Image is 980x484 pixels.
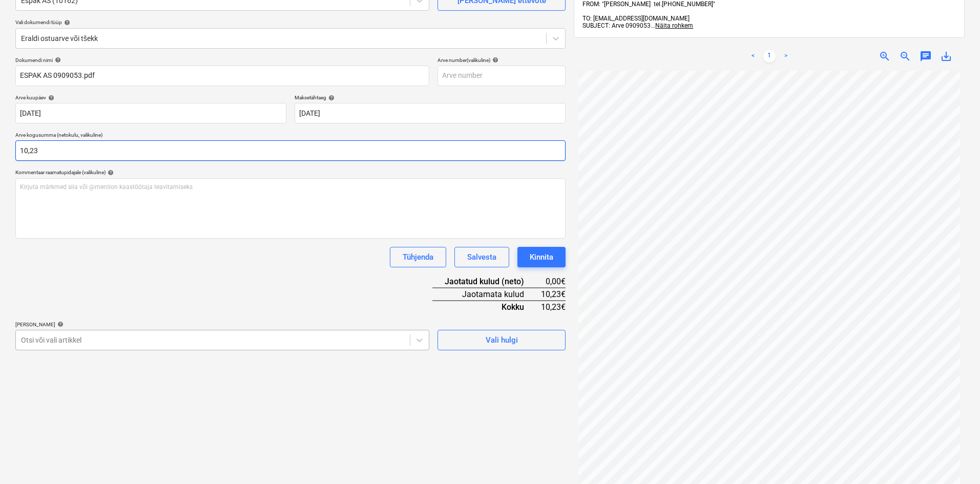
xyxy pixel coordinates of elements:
[582,15,690,22] span: TO: [EMAIL_ADDRESS][DOMAIN_NAME]
[432,276,540,288] div: Jaotatud kulud (neto)
[540,288,566,301] div: 10,23€
[920,50,932,62] span: chat
[295,94,566,101] div: Maksetähtaeg
[582,1,715,8] span: FROM: "[PERSON_NAME] tel.[PHONE_NUMBER]"
[940,50,952,62] span: save_alt
[46,95,54,101] span: help
[655,22,693,29] span: Näita rohkem
[899,50,911,62] span: zoom_out
[467,250,496,264] div: Salvesta
[437,57,566,64] div: Arve number (valikuline)
[15,57,429,64] div: Dokumendi nimi
[437,330,566,350] button: Vali hulgi
[780,50,792,62] a: Next page
[929,435,980,484] div: Vestlusvidin
[517,247,566,267] button: Kinnita
[15,169,566,176] div: Kommentaar raamatupidajale (valikuline)
[582,22,651,29] span: SUBJECT: Arve 0909053
[15,19,566,26] div: Vali dokumendi tüüp
[15,321,429,328] div: [PERSON_NAME]
[651,22,693,29] span: ...
[326,95,335,101] span: help
[15,94,286,101] div: Arve kuupäev
[15,103,286,123] input: Arve kuupäeva pole määratud.
[490,57,498,63] span: help
[929,435,980,484] iframe: Chat Widget
[486,333,518,347] div: Vali hulgi
[879,50,891,62] span: zoom_in
[530,250,553,264] div: Kinnita
[747,50,759,62] a: Previous page
[432,288,540,301] div: Jaotamata kulud
[15,66,429,86] input: Dokumendi nimi
[55,321,64,327] span: help
[763,50,776,62] a: Page 1 is your current page
[15,132,566,140] p: Arve kogusumma (netokulu, valikuline)
[437,66,566,86] input: Arve number
[106,170,114,176] span: help
[432,301,540,313] div: Kokku
[454,247,509,267] button: Salvesta
[15,140,566,161] input: Arve kogusumma (netokulu, valikuline)
[540,276,566,288] div: 0,00€
[540,301,566,313] div: 10,23€
[390,247,446,267] button: Tühjenda
[62,19,70,26] span: help
[295,103,566,123] input: Tähtaega pole määratud
[53,57,61,63] span: help
[403,250,433,264] div: Tühjenda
